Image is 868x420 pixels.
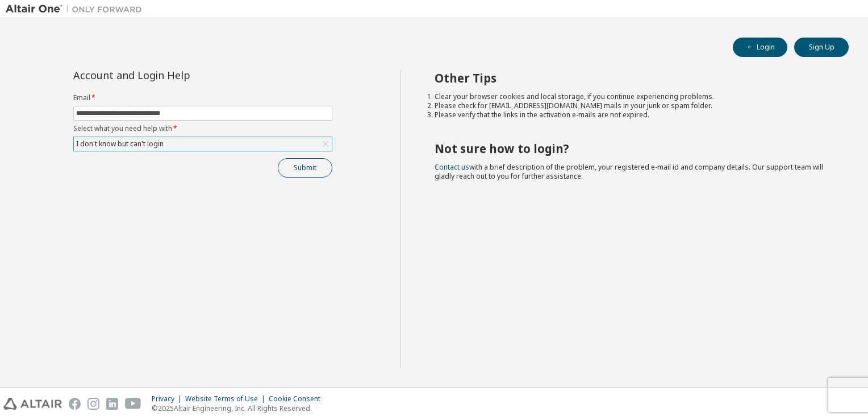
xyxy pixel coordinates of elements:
label: Select what you need help with [73,124,332,133]
a: Contact us [435,162,469,172]
li: Please verify that the links in the activation e-mails are not expired. [435,110,829,120]
div: I don't know but can't login [74,137,332,151]
div: Privacy [152,394,185,403]
img: facebook.svg [69,398,81,410]
h2: Not sure how to login? [435,141,829,156]
span: with a brief description of the problem, your registered e-mail id and company details. Our suppo... [435,162,823,181]
img: linkedin.svg [106,398,118,410]
label: Email [73,93,332,102]
div: I don't know but can't login [74,138,165,150]
img: Altair One [6,3,148,15]
li: Please check for [EMAIL_ADDRESS][DOMAIN_NAME] mails in your junk or spam folder. [435,101,829,110]
img: altair_logo.svg [3,398,62,410]
p: © 2025 Altair Engineering, Inc. All Rights Reserved. [152,403,327,413]
h2: Other Tips [435,71,829,85]
li: Clear your browser cookies and local storage, if you continue experiencing problems. [435,92,829,101]
button: Submit [278,158,332,178]
img: youtube.svg [125,398,141,410]
button: Sign Up [794,38,849,57]
div: Account and Login Help [73,71,281,80]
button: Login [733,38,787,57]
div: Website Terms of Use [185,394,269,403]
div: Cookie Consent [269,394,327,403]
img: instagram.svg [87,398,99,410]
